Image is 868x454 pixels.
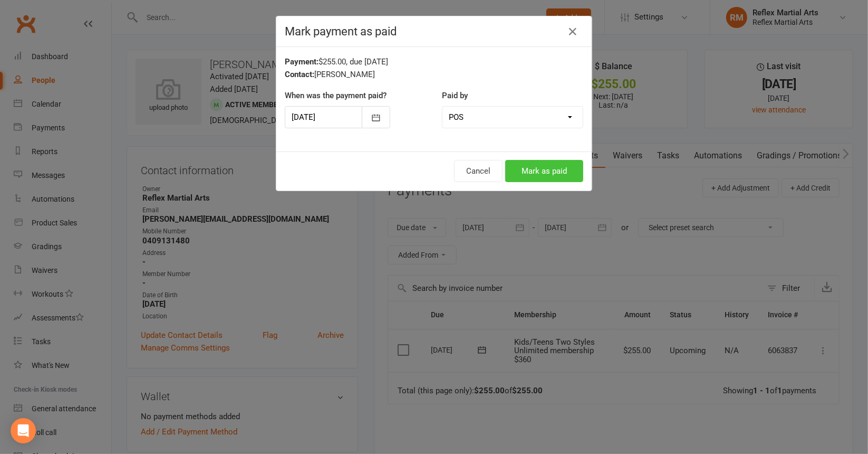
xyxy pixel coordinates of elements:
[285,25,583,38] h4: Mark payment as paid
[285,68,583,81] div: [PERSON_NAME]
[11,418,36,443] div: Open Intercom Messenger
[505,160,583,182] button: Mark as paid
[454,160,503,182] button: Cancel
[564,23,581,40] button: Close
[285,55,583,68] div: $255.00, due [DATE]
[442,89,468,102] label: Paid by
[285,57,319,67] strong: Payment:
[285,70,314,79] strong: Contact:
[285,89,387,102] label: When was the payment paid?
